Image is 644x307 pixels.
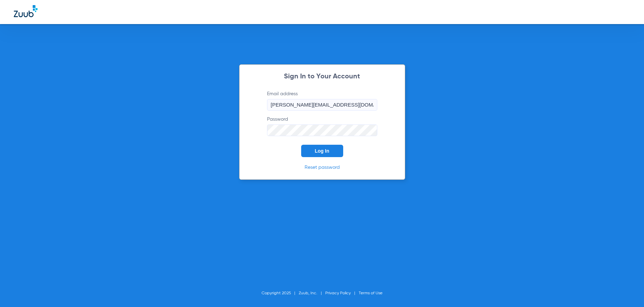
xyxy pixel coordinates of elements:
h2: Sign In to Your Account [257,73,388,80]
iframe: Chat Widget [610,274,644,307]
button: Log In [301,145,343,157]
input: Email address [267,99,377,111]
a: Privacy Policy [325,291,351,295]
img: Zuub Logo [14,5,38,17]
li: Zuub, Inc. [299,290,325,297]
a: Terms of Use [359,291,382,295]
label: Email address [267,90,377,111]
li: Copyright 2025 [262,290,299,297]
label: Password [267,116,377,136]
span: Log In [315,148,329,154]
input: Password [267,124,377,136]
a: Reset password [305,165,340,170]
